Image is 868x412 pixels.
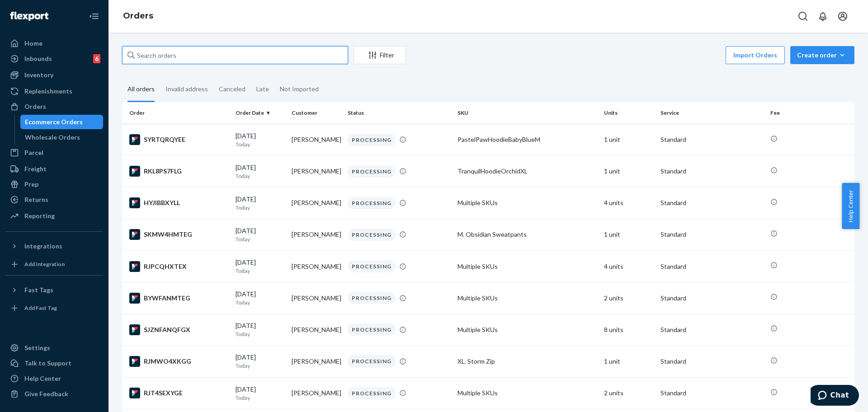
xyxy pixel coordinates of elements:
[5,36,103,51] a: Home
[256,77,269,101] div: Late
[454,282,600,314] td: Multiple SKUs
[348,387,396,399] div: PROCESSING
[600,219,656,250] td: 1 unit
[24,374,61,383] div: Help Center
[129,166,228,177] div: RKL8PS7FLG
[20,130,104,145] a: Wholesale Orders
[236,204,284,211] p: Today
[24,304,57,312] div: Add Fast Tag
[600,187,656,219] td: 4 units
[660,198,763,207] p: Standard
[236,385,284,402] div: [DATE]
[354,46,406,64] button: Filter
[600,314,656,346] td: 8 units
[292,109,340,117] div: Customer
[129,229,228,240] div: SKMW4HMTEG
[236,353,284,370] div: [DATE]
[288,124,344,155] td: [PERSON_NAME]
[24,389,68,398] div: Give Feedback
[458,135,597,144] div: PastelPawHoodieBabyBlueM
[660,294,763,303] p: Standard
[236,131,284,148] div: [DATE]
[600,124,656,155] td: 1 unit
[348,134,396,146] div: PROCESSING
[600,155,656,187] td: 1 unit
[454,187,600,219] td: Multiple SKUs
[5,51,103,66] a: Inbounds6
[811,385,859,407] iframe: Opens a widget where you can chat to one of our agents
[348,260,396,272] div: PROCESSING
[24,102,46,111] div: Orders
[797,51,848,60] div: Create order
[24,164,47,173] div: Freight
[5,162,103,176] a: Freight
[127,77,155,102] div: All orders
[600,102,656,124] th: Units
[24,343,50,352] div: Settings
[165,77,208,101] div: Invalid address
[5,209,103,223] a: Reporting
[236,267,284,275] p: Today
[5,283,103,297] button: Fast Tags
[24,359,71,368] div: Talk to Support
[122,46,348,64] input: Search orders
[24,148,43,157] div: Parcel
[5,301,103,315] a: Add Fast Tag
[660,357,763,366] p: Standard
[458,357,597,366] div: XL. Storm Zip
[24,286,53,295] div: Fast Tags
[660,325,763,334] p: Standard
[454,102,600,124] th: SKU
[344,102,454,124] th: Status
[600,377,656,409] td: 2 units
[600,346,656,377] td: 1 unit
[129,261,228,272] div: RJPCQHXTEX
[24,180,38,189] div: Prep
[348,292,396,304] div: PROCESSING
[348,323,396,336] div: PROCESSING
[236,226,284,243] div: [DATE]
[5,239,103,253] button: Integrations
[454,377,600,409] td: Multiple SKUs
[280,77,319,101] div: Not Imported
[236,299,284,306] p: Today
[348,355,396,367] div: PROCESSING
[288,187,344,219] td: [PERSON_NAME]
[25,117,83,126] div: Ecommerce Orders
[129,388,228,398] div: RJT4SEXYGE
[232,102,288,124] th: Order Date
[5,84,103,98] a: Replenishments
[834,7,852,25] button: Open account menu
[123,11,153,21] a: Orders
[348,197,396,209] div: PROCESSING
[288,155,344,187] td: [PERSON_NAME]
[842,183,859,229] span: Help Center
[24,39,42,48] div: Home
[600,251,656,282] td: 4 units
[24,211,55,220] div: Reporting
[24,87,72,96] div: Replenishments
[660,135,763,144] p: Standard
[5,145,103,160] a: Parcel
[5,387,103,401] button: Give Feedback
[236,172,284,180] p: Today
[790,46,854,64] button: Create order
[288,377,344,409] td: [PERSON_NAME]
[236,258,284,275] div: [DATE]
[236,235,284,243] p: Today
[24,54,52,63] div: Inbounds
[5,257,103,272] a: Add Integration
[454,314,600,346] td: Multiple SKUs
[5,341,103,355] a: Settings
[24,195,48,204] div: Returns
[348,229,396,241] div: PROCESSING
[726,46,785,64] button: Import Orders
[129,197,228,208] div: HYJIBBXYLL
[657,102,767,124] th: Service
[458,230,597,239] div: M. Obsidian Sweatpants
[767,102,854,124] th: Fee
[129,356,228,367] div: RJMWO4XKGG
[354,51,406,60] div: Filter
[288,314,344,346] td: [PERSON_NAME]
[25,133,80,142] div: Wholesale Orders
